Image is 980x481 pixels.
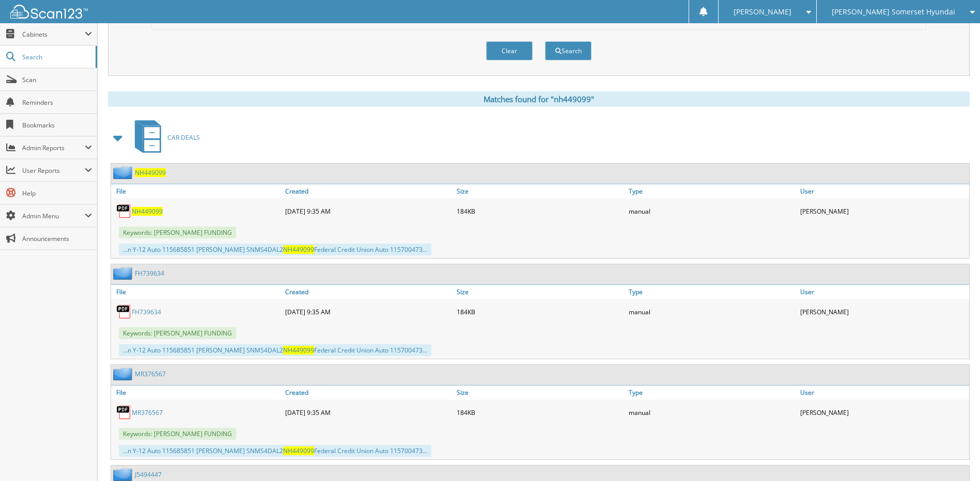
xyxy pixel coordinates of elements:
[626,184,798,198] a: Type
[22,98,92,107] span: Reminders
[283,402,454,423] div: [DATE] 9:35 AM
[283,285,454,299] a: Created
[283,184,454,198] a: Created
[283,346,314,355] span: NH449099
[167,133,200,142] span: CAR DEALS
[119,445,431,457] div: ...n Y-12 Auto 115685851 [PERSON_NAME] SNMS4DAL2 Federal Credit Union Auto 115700473...
[454,201,626,221] div: 184KB
[454,402,626,423] div: 184KB
[22,75,92,84] span: Scan
[798,201,969,221] div: [PERSON_NAME]
[116,304,132,319] img: PDF.png
[113,468,135,481] img: folder2.png
[119,227,236,238] span: Keywords: [PERSON_NAME] FUNDING
[135,269,164,278] a: FH739634
[486,41,533,60] button: Clear
[22,166,85,175] span: User Reports
[119,344,431,356] div: ...n Y-12 Auto 115685851 [PERSON_NAME] SNMS4DAL2 Federal Credit Union Auto 115700473...
[22,30,85,39] span: Cabinets
[111,386,283,399] a: File
[135,370,166,378] a: MR376567
[135,470,162,479] a: J5494447
[116,203,132,219] img: PDF.png
[132,207,163,216] a: NH449099
[626,201,798,221] div: manual
[283,386,454,399] a: Created
[119,244,431,255] div: ...n Y-12 Auto 115685851 [PERSON_NAME] SNMS4DAL2 Federal Credit Union Auto 115700473...
[135,168,166,177] a: NH449099
[626,301,798,322] div: manual
[454,386,626,399] a: Size
[798,285,969,299] a: User
[798,386,969,399] a: User
[734,9,791,15] span: [PERSON_NAME]
[545,41,592,60] button: Search
[113,267,135,280] img: folder2.png
[129,117,200,158] a: CAR DEALS
[454,184,626,198] a: Size
[283,245,314,254] span: NH449099
[108,91,970,107] div: Matches found for "nh449099"
[22,189,92,198] span: Help
[119,327,236,339] span: Keywords: [PERSON_NAME] FUNDING
[22,212,85,220] span: Admin Menu
[132,408,163,417] a: MR376567
[10,5,88,19] img: scan123-logo-white.svg
[832,9,955,15] span: [PERSON_NAME] Somerset Hyundai
[22,53,90,61] span: Search
[22,143,85,152] span: Admin Reports
[132,308,161,316] a: FH739634
[798,301,969,322] div: [PERSON_NAME]
[113,367,135,380] img: folder2.png
[798,184,969,198] a: User
[119,428,236,440] span: Keywords: [PERSON_NAME] FUNDING
[116,405,132,420] img: PDF.png
[626,285,798,299] a: Type
[454,285,626,299] a: Size
[454,301,626,322] div: 184KB
[22,121,92,130] span: Bookmarks
[111,285,283,299] a: File
[283,301,454,322] div: [DATE] 9:35 AM
[626,386,798,399] a: Type
[928,431,980,481] iframe: Chat Widget
[283,201,454,221] div: [DATE] 9:35 AM
[22,234,92,243] span: Announcements
[626,402,798,423] div: manual
[283,446,314,455] span: NH449099
[111,184,283,198] a: File
[798,402,969,423] div: [PERSON_NAME]
[113,166,135,179] img: folder2.png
